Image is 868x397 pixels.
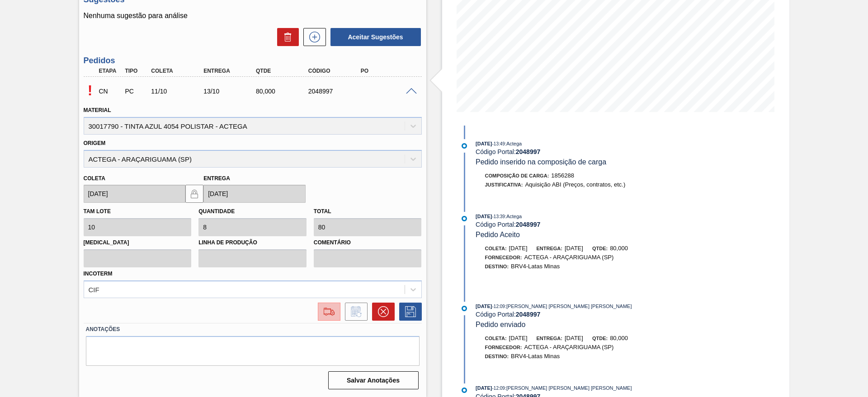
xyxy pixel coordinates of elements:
span: Qtde: [592,336,608,341]
span: : [PERSON_NAME] [PERSON_NAME] [PERSON_NAME] [505,385,632,391]
div: Excluir Sugestões [273,28,299,46]
div: Cancelar pedido [368,303,395,321]
button: locked [185,185,203,203]
div: Código Portal: [476,311,690,318]
span: ACTEGA - ARAÇARIGUAMA (SP) [524,254,613,261]
div: Qtde [254,68,312,74]
span: Fornecedor: [485,255,522,260]
div: Etapa [97,68,124,74]
label: Material [84,107,111,113]
span: 80,000 [610,245,628,252]
span: [DATE] [476,141,492,146]
div: PO [359,68,417,74]
label: Tam lote [84,208,111,215]
img: atual [462,388,467,393]
span: Coleta: [485,246,507,251]
p: Nenhuma sugestão para análise [84,12,422,20]
span: Entrega: [537,246,562,251]
label: Total [314,208,331,215]
span: Composição de Carga : [485,173,549,178]
span: Coleta: [485,336,507,341]
span: Justificativa: [485,182,523,187]
span: [DATE] [476,385,492,391]
img: atual [462,143,467,149]
span: Pedido Aceito [476,231,520,238]
div: Ir para Composição de Carga [313,303,340,321]
div: Código [306,68,365,74]
span: [DATE] [509,335,528,341]
span: 80,000 [610,335,628,341]
span: Qtde: [592,246,608,251]
div: Informar alteração no pedido [340,303,368,321]
p: Pendente de aceite [84,82,97,99]
label: Entrega [203,175,230,182]
span: - 13:39 [492,214,505,219]
label: Origem [84,140,106,146]
div: Composição de Carga em Negociação [97,81,124,101]
label: Coleta [84,175,105,182]
div: Código Portal: [476,221,690,228]
div: CIF [89,285,99,293]
button: Salvar Anotações [328,371,419,389]
div: Coleta [149,68,208,74]
span: : [PERSON_NAME] [PERSON_NAME] [PERSON_NAME] [505,304,632,309]
img: atual [462,216,467,221]
strong: 2048997 [516,148,541,155]
span: [DATE] [476,214,492,219]
strong: 2048997 [516,311,541,318]
span: Destino: [485,354,509,359]
strong: 2048997 [516,221,541,228]
span: [DATE] [476,304,492,309]
div: Tipo [123,68,150,74]
input: dd/mm/yyyy [84,185,186,203]
span: - 12:09 [492,386,505,391]
span: [DATE] [509,245,528,252]
div: 13/10/2025 [201,88,260,95]
img: atual [462,306,467,311]
span: - 12:09 [492,304,505,309]
div: 2048997 [306,88,365,95]
span: Destino: [485,264,509,269]
span: Entrega: [537,336,562,341]
div: Entrega [201,68,260,74]
input: dd/mm/yyyy [203,185,306,203]
span: BRV4-Latas Minas [511,263,560,270]
span: [DATE] [565,335,583,341]
div: Pedido de Compra [123,88,150,95]
div: 11/10/2025 [149,88,208,95]
span: BRV4-Latas Minas [511,353,560,360]
label: Anotações [86,323,420,336]
div: Código Portal: [476,148,690,155]
span: : Actega [505,214,522,219]
img: locked [189,188,200,199]
label: Quantidade [198,208,235,215]
div: 80,000 [254,88,312,95]
span: Aquisição ABI (Preços, contratos, etc.) [525,181,625,188]
span: Pedido enviado [476,321,525,328]
span: Fornecedor: [485,345,522,350]
span: [DATE] [565,245,583,252]
div: Salvar Pedido [395,303,422,321]
h3: Pedidos [84,56,422,65]
p: CN [99,88,122,95]
span: - 13:49 [492,141,505,146]
label: Incoterm [84,271,113,277]
span: ACTEGA - ARAÇARIGUAMA (SP) [524,344,613,350]
label: Comentário [314,236,422,249]
label: [MEDICAL_DATA] [84,236,192,249]
button: Aceitar Sugestões [330,28,421,46]
span: : Actega [505,141,522,146]
span: Pedido inserido na composição de carga [476,158,606,166]
label: Linha de Produção [198,236,307,249]
div: Nova sugestão [299,28,326,46]
span: 1856288 [551,172,574,179]
div: Aceitar Sugestões [326,27,422,47]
